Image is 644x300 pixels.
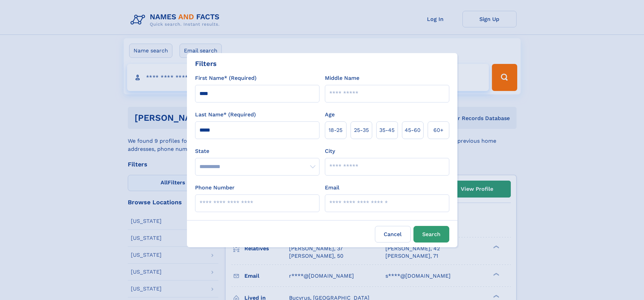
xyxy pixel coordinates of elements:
span: 18‑25 [329,126,342,134]
label: Middle Name [325,74,359,82]
label: First Name* (Required) [195,74,257,82]
label: State [195,147,319,155]
span: 35‑45 [379,126,395,134]
label: Cancel [375,226,411,243]
button: Search [413,226,449,243]
label: Age [325,111,335,119]
div: Filters [195,59,217,69]
label: Phone Number [195,184,235,192]
label: City [325,147,335,155]
span: 45‑60 [405,126,421,134]
span: 25‑35 [354,126,369,134]
span: 60+ [433,126,444,134]
label: Email [325,184,339,192]
label: Last Name* (Required) [195,111,256,119]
